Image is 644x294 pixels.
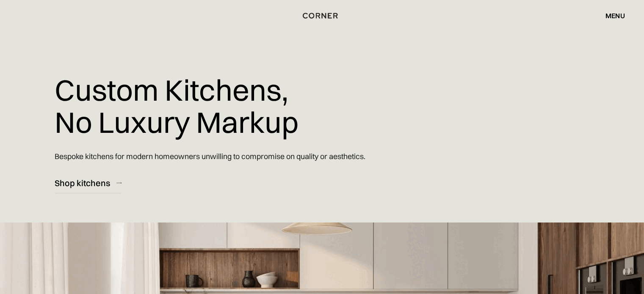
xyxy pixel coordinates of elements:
a: home [300,10,344,21]
div: menu [605,12,625,19]
h1: Custom Kitchens, No Luxury Markup [55,68,299,144]
p: Bespoke kitchens for modern homeowners unwilling to compromise on quality or aesthetics. [55,144,365,168]
a: Shop kitchens [55,173,122,193]
div: Shop kitchens [55,177,110,189]
div: menu [597,8,625,23]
